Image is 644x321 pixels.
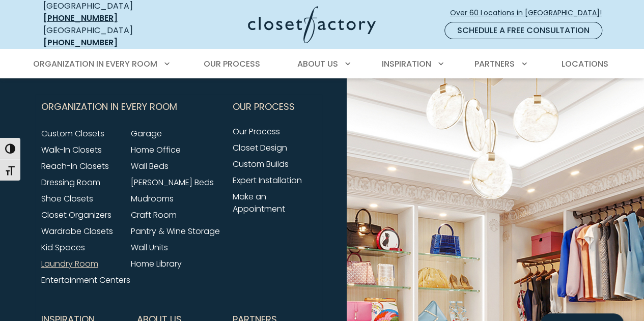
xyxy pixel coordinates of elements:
a: Expert Installation [233,174,302,186]
span: Our Process [204,58,260,70]
a: Our Process [233,126,280,137]
a: Wardrobe Closets [41,225,113,237]
span: Our Process [233,94,295,120]
a: [PHONE_NUMBER] [43,12,118,24]
a: Make an Appointment [233,191,285,215]
a: Wall Units [131,242,168,253]
div: [GEOGRAPHIC_DATA] [43,24,168,49]
a: Walk-In Closets [41,144,102,156]
a: Over 60 Locations in [GEOGRAPHIC_DATA]! [450,4,610,22]
span: Inspiration [382,58,431,70]
a: [PHONE_NUMBER] [43,37,118,48]
button: Footer Subnav Button - Our Process [233,94,316,120]
span: Organization in Every Room [33,58,157,70]
button: Footer Subnav Button - Organization in Every Room [41,94,220,120]
a: Entertainment Centers [41,274,130,286]
span: About Us [297,58,338,70]
a: Laundry Room [41,258,98,270]
a: Shoe Closets [41,193,93,205]
a: Closet Organizers [41,209,111,221]
a: Craft Room [131,209,177,221]
nav: Primary Menu [26,50,619,78]
a: Pantry & Wine Storage [131,225,220,237]
a: Home Office [131,144,181,156]
a: Custom Closets [41,128,104,139]
a: [PERSON_NAME] Beds [131,177,214,188]
a: Custom Builds [233,158,289,170]
a: Closet Design [233,142,287,154]
a: Home Library [131,258,182,270]
a: Reach-In Closets [41,160,109,172]
span: Locations [561,58,608,70]
span: Over 60 Locations in [GEOGRAPHIC_DATA]! [450,8,610,18]
a: Kid Spaces [41,242,85,253]
img: Closet Factory Logo [248,6,376,43]
a: Schedule a Free Consultation [444,22,602,39]
a: Wall Beds [131,160,169,172]
a: Dressing Room [41,177,100,188]
a: Mudrooms [131,193,174,205]
span: Partners [474,58,515,70]
a: Garage [131,128,162,139]
span: Organization in Every Room [41,94,177,120]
